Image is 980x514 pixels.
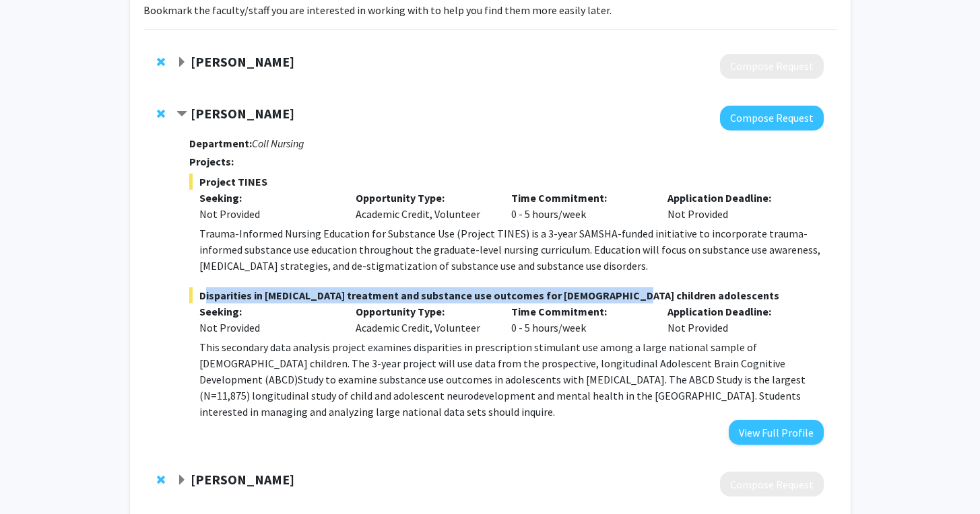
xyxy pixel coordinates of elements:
div: Academic Credit, Volunteer [346,190,502,222]
span: Project TINES [189,174,823,190]
div: Not Provided [657,190,814,222]
iframe: Chat [10,453,57,504]
span: Contract Jennie Ryan Bookmark [176,109,187,120]
span: Expand Karin Borgmann-Winter Bookmark [176,475,187,486]
button: View Full Profile [729,420,824,445]
button: Compose Request to Karin Borgmann-Winter [720,472,824,497]
p: Bookmark the faculty/staff you are interested in working with to help you find them more easily l... [143,2,837,18]
p: Application Deadline: [667,303,804,320]
div: Not Provided [199,320,335,336]
button: Compose Request to Megan Reed [720,54,824,79]
p: This secondary data analysis project examines disparities in prescription stimulant use among a l... [199,339,823,420]
span: Disparities in [MEDICAL_DATA] treatment and substance use outcomes for [DEMOGRAPHIC_DATA] childre... [189,287,823,303]
span: Remove Megan Reed from bookmarks [157,57,165,67]
span: Expand Megan Reed Bookmark [176,57,187,68]
strong: [PERSON_NAME] [191,105,294,122]
div: Academic Credit, Volunteer [346,303,502,336]
p: Time Commitment: [511,190,647,206]
strong: Projects: [189,155,234,168]
p: Application Deadline: [667,190,804,206]
p: Seeking: [199,190,335,206]
span: Remove Jennie Ryan from bookmarks [157,108,165,119]
span: Remove Karin Borgmann-Winter from bookmarks [157,474,165,485]
div: 0 - 5 hours/week [501,190,657,222]
div: 0 - 5 hours/week [501,303,657,336]
div: Not Provided [199,206,335,222]
strong: [PERSON_NAME] [191,471,294,488]
i: Coll Nursing [252,137,304,150]
p: Opportunity Type: [356,303,492,320]
p: Opportunity Type: [356,190,492,206]
p: Time Commitment: [511,303,647,320]
strong: Department: [189,137,252,150]
p: Trauma-Informed Nursing Education for Substance Use (Project TINES) is a 3-year SAMSHA-funded ini... [199,225,823,274]
strong: [PERSON_NAME] [191,53,294,70]
div: Not Provided [657,303,814,336]
button: Compose Request to Jennie Ryan [720,106,824,131]
p: Seeking: [199,303,335,320]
